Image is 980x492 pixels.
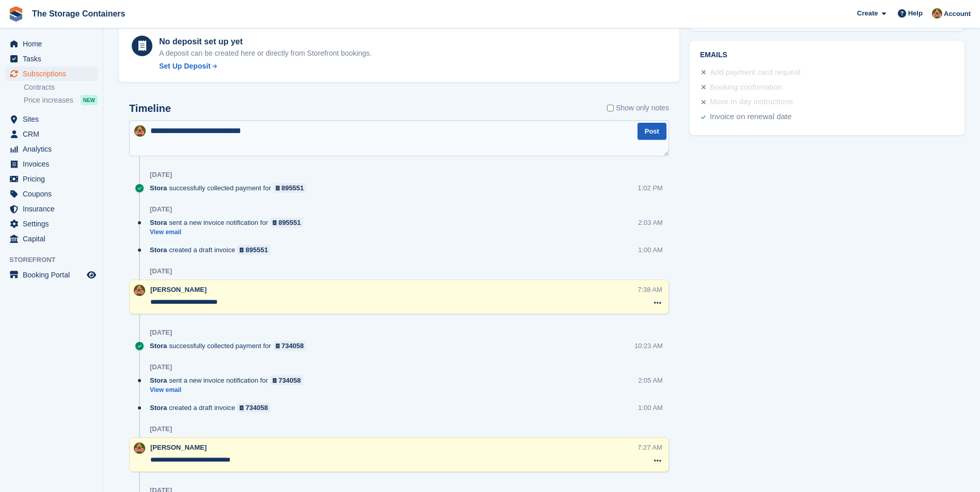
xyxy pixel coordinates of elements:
[134,125,146,137] img: Kirsty Simpson
[638,375,663,385] div: 2:05 AM
[8,6,24,22] img: stora-icon-8386f47178a22dfd0bd8f6a31ec36ba5ce8667c1dd55bd0f319d3a0aa187defe.svg
[278,375,301,385] div: 734058
[150,245,167,255] span: Stora
[150,363,172,371] div: [DATE]
[637,285,662,294] div: 7:38 AM
[5,187,98,201] a: menu
[638,245,663,255] div: 1:00 AM
[23,142,85,156] span: Analytics
[150,341,167,351] span: Stora
[23,232,85,246] span: Capital
[710,81,782,94] div: Booking confirmation
[637,123,666,140] button: Post
[23,67,85,81] span: Subscriptions
[857,8,878,19] span: Create
[150,403,276,413] div: created a draft invoice
[150,386,308,395] a: View email
[700,51,954,59] h2: Emails
[23,187,85,201] span: Coupons
[637,442,662,452] div: 7:27 AM
[5,127,98,141] a: menu
[150,425,172,433] div: [DATE]
[24,94,98,106] a: Price increases NEW
[273,341,307,351] a: 734058
[23,127,85,141] span: CRM
[5,37,98,51] a: menu
[607,103,669,113] label: Show only notes
[150,183,312,193] div: successfully collected payment for
[150,205,172,214] div: [DATE]
[710,111,791,123] div: Invoice on renewal date
[23,52,85,66] span: Tasks
[634,341,663,351] div: 10:23 AM
[710,96,793,108] div: Move in day instructions
[24,83,98,92] a: Contracts
[134,442,145,454] img: Kirsty Simpson
[637,183,662,193] div: 1:02 PM
[150,171,172,179] div: [DATE]
[150,218,167,227] span: Stora
[270,375,304,385] a: 734058
[159,61,211,72] div: Set Up Deposit
[710,67,801,79] div: Add payment card request
[245,245,268,255] div: 895551
[5,217,98,231] a: menu
[150,444,207,451] span: [PERSON_NAME]
[150,286,207,293] span: [PERSON_NAME]
[5,172,98,186] a: menu
[134,285,145,296] img: Kirsty Simpson
[23,202,85,216] span: Insurance
[150,375,167,385] span: Stora
[159,61,372,72] a: Set Up Deposit
[150,329,172,337] div: [DATE]
[270,218,304,227] a: 895551
[5,142,98,156] a: menu
[638,403,663,413] div: 1:00 AM
[28,5,129,22] a: The Storage Containers
[237,403,271,413] a: 734058
[23,37,85,51] span: Home
[150,245,276,255] div: created a draft invoice
[278,218,301,227] div: 895551
[150,341,312,351] div: successfully collected payment for
[5,268,98,282] a: menu
[85,269,98,281] a: Preview store
[282,183,304,193] div: 895551
[23,268,85,282] span: Booking Portal
[129,103,171,114] h2: Timeline
[908,8,923,19] span: Help
[150,183,167,193] span: Stora
[245,403,268,413] div: 734058
[5,157,98,171] a: menu
[150,228,308,237] a: View email
[638,218,663,227] div: 2:03 AM
[24,95,73,105] span: Price increases
[150,218,308,227] div: sent a new invoice notification for
[159,36,372,48] div: No deposit set up yet
[23,157,85,171] span: Invoices
[273,183,307,193] a: 895551
[150,375,308,385] div: sent a new invoice notification for
[5,232,98,246] a: menu
[932,8,942,19] img: Kirsty Simpson
[607,103,614,113] input: Show only notes
[150,403,167,413] span: Stora
[5,112,98,126] a: menu
[237,245,271,255] a: 895551
[9,255,103,265] span: Storefront
[23,172,85,186] span: Pricing
[5,202,98,216] a: menu
[81,95,98,105] div: NEW
[150,267,172,275] div: [DATE]
[5,67,98,81] a: menu
[282,341,304,351] div: 734058
[23,217,85,231] span: Settings
[944,9,971,19] span: Account
[159,48,372,59] p: A deposit can be created here or directly from Storefront bookings.
[23,112,85,126] span: Sites
[5,52,98,66] a: menu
